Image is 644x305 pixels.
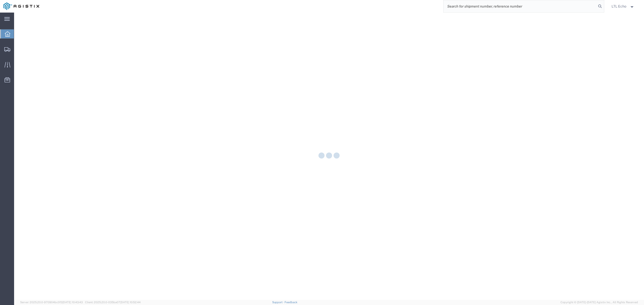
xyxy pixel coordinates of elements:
[444,0,596,12] input: Search for shipment number, reference number
[85,301,141,304] span: Client: 2025.20.0-035ba07
[62,301,83,304] span: [DATE] 10:43:43
[120,301,141,304] span: [DATE] 10:52:44
[560,300,638,304] span: Copyright © [DATE]-[DATE] Agistix Inc., All Rights Reserved
[612,4,626,9] span: LTL Echo
[20,301,83,304] span: Server: 2025.20.0-970904bc0f3
[4,3,39,10] img: logo
[272,301,285,304] a: Support
[285,301,297,304] a: Feedback
[611,3,637,9] button: LTL Echo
